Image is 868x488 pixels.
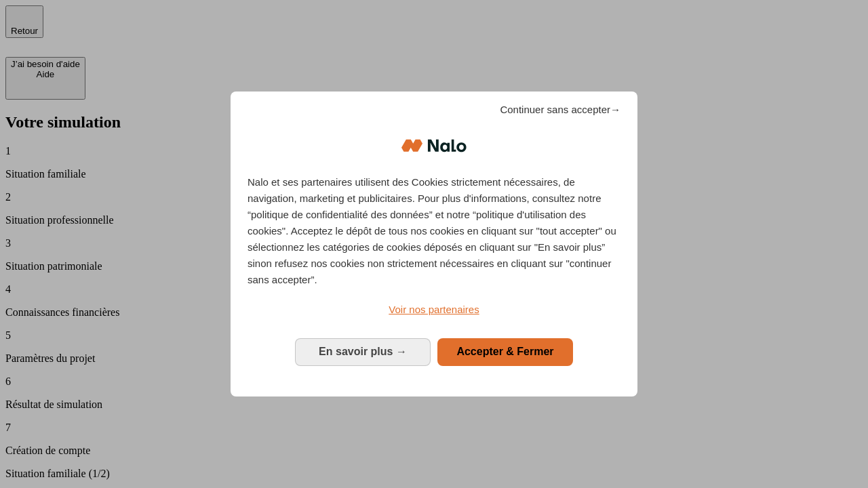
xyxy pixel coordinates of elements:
span: Continuer sans accepter→ [500,102,620,118]
span: Voir nos partenaires [389,304,479,315]
button: Accepter & Fermer: Accepter notre traitement des données et fermer [437,338,573,365]
span: Accepter & Fermer [456,346,553,357]
div: Bienvenue chez Nalo Gestion du consentement [231,91,637,396]
img: Logo [401,125,467,166]
button: En savoir plus: Configurer vos consentements [295,338,431,365]
a: Voir nos partenaires [248,302,620,318]
p: Nalo et ses partenaires utilisent des Cookies strictement nécessaires, de navigation, marketing e... [248,174,620,288]
span: En savoir plus → [319,346,407,357]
